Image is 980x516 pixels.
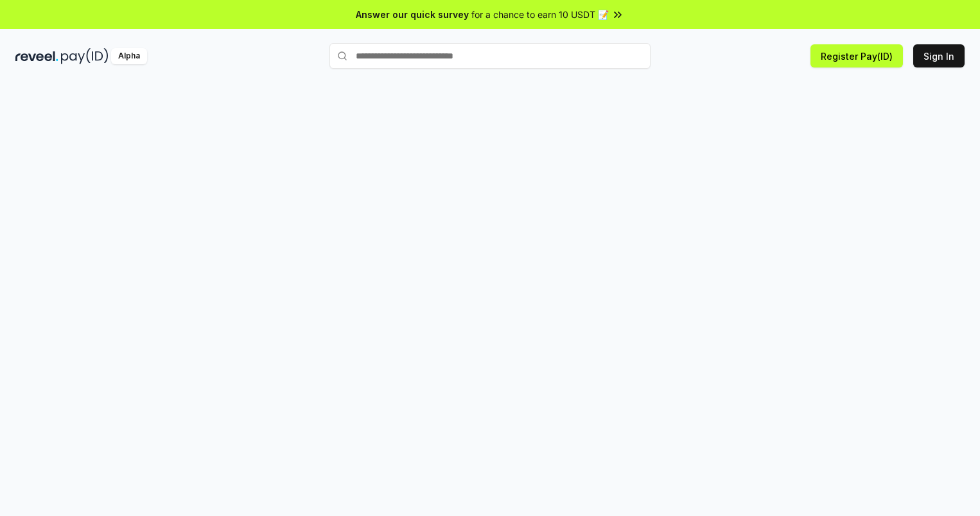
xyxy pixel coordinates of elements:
[61,48,109,64] img: pay_id
[356,8,469,21] span: Answer our quick survey
[111,48,147,64] div: Alpha
[15,48,58,64] img: reveel_dark
[913,44,965,67] button: Sign In
[810,44,903,67] button: Register Pay(ID)
[471,8,609,21] span: for a chance to earn 10 USDT 📝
